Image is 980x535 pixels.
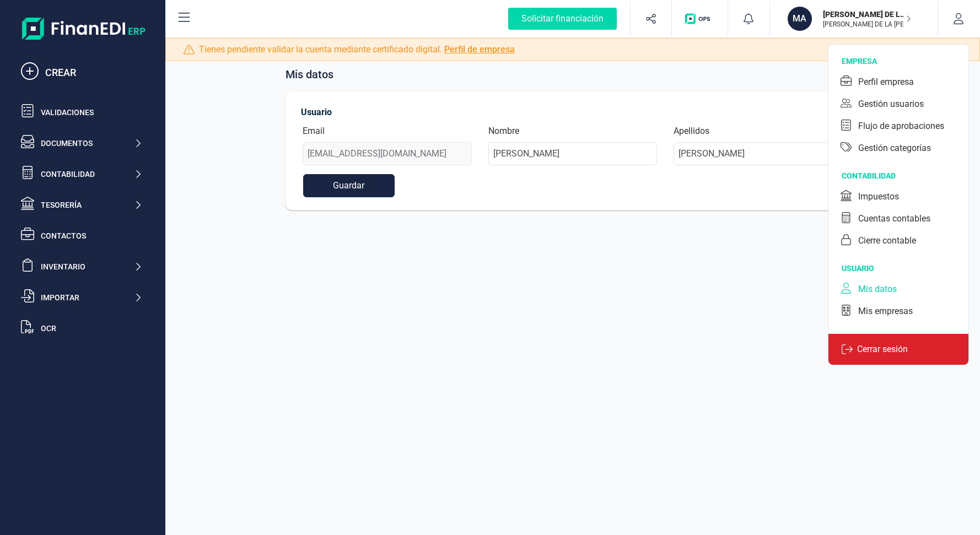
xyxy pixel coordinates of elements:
[858,305,913,318] div: Mis empresas
[41,323,142,334] div: OCR
[858,234,916,247] div: Cierre contable
[41,107,142,118] div: Validaciones
[301,107,332,117] b: Usuario
[303,174,395,197] button: Guardar
[303,125,325,138] label: Email
[41,199,134,210] div: Tesorería
[41,169,134,180] div: Contabilidad
[45,65,142,80] div: CREAR
[41,292,134,303] div: Importar
[286,66,333,83] span: Mis datos
[488,142,658,165] input: Introduce tu nombre
[508,8,617,30] div: Solicitar financiación
[444,44,515,55] a: Perfil de empresa
[41,138,134,149] div: Documentos
[199,43,515,56] span: Tienes pendiente validar la cuenta mediante certificado digital.
[853,343,912,356] p: Cerrar sesión
[858,98,924,111] div: Gestión usuarios
[858,212,930,225] div: Cuentas contables
[842,170,968,181] div: contabilidad
[823,9,911,20] p: [PERSON_NAME] DE LA [PERSON_NAME]
[685,13,714,24] img: Logo de OPS
[488,125,519,138] label: Nombre
[783,1,924,36] button: MA[PERSON_NAME] DE LA [PERSON_NAME][PERSON_NAME] DE LA [PERSON_NAME]
[842,263,968,274] div: usuario
[823,20,911,29] p: [PERSON_NAME] DE LA [PERSON_NAME]
[674,125,709,138] label: Apellidos
[842,56,968,67] div: empresa
[858,120,944,133] div: Flujo de aprobaciones
[858,142,931,155] div: Gestión categorías
[495,1,630,36] button: Solicitar financiación
[788,7,812,31] div: MA
[674,142,843,165] input: Introduce tu apellido
[858,283,897,296] div: Mis datos
[679,1,721,36] button: Logo de OPS
[41,230,142,241] div: Contactos
[858,190,899,203] div: Impuestos
[41,261,134,272] div: Inventario
[858,75,914,89] div: Perfil empresa
[22,18,146,40] img: Logo Finanedi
